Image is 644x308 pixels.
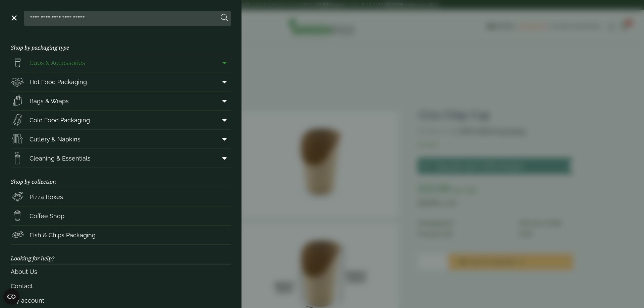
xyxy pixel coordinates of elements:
[11,264,231,279] a: About Us
[11,151,24,165] img: open-wipe.svg
[11,226,231,244] a: Fish & Chips Packaging
[11,190,24,203] img: Pizza_boxes.svg
[11,91,231,110] a: Bags & Wraps
[30,211,64,221] span: Coffee Shop
[30,77,87,86] span: Hot Food Packaging
[11,111,231,129] a: Cold Food Packaging
[11,245,231,264] h3: Looking for help?
[30,58,85,67] span: Cups & Accessories
[11,130,231,148] a: Cutlery & Napkins
[3,289,19,305] button: Open CMP widget
[30,231,96,240] span: Fish & Chips Packaging
[30,97,69,106] span: Bags & Wraps
[11,209,24,223] img: HotDrink_paperCup.svg
[11,149,231,168] a: Cleaning & Essentials
[11,132,24,146] img: Cutlery.svg
[11,113,24,127] img: Sandwich_box.svg
[11,53,231,72] a: Cups & Accessories
[11,206,231,225] a: Coffee Shop
[30,154,91,163] span: Cleaning & Essentials
[11,56,24,69] img: PintNhalf_cup.svg
[30,192,63,201] span: Pizza Boxes
[11,228,24,242] img: FishNchip_box.svg
[11,279,231,293] a: Contact
[11,72,231,91] a: Hot Food Packaging
[11,75,24,88] img: Deli_box.svg
[30,116,90,125] span: Cold Food Packaging
[11,94,24,108] img: Paper_carriers.svg
[11,34,231,53] h3: Shop by packaging type
[11,168,231,187] h3: Shop by collection
[11,293,231,308] a: My account
[11,187,231,206] a: Pizza Boxes
[30,135,80,144] span: Cutlery & Napkins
